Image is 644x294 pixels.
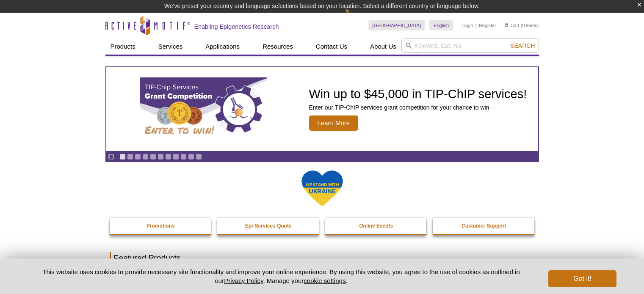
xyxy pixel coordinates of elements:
[508,42,537,49] button: Search
[140,77,267,141] img: TIP-ChIP Services Grant Competition
[110,252,535,264] h2: Featured Products
[28,267,535,285] p: This website uses cookies to provide necessary site functionality and improve your online experie...
[173,154,179,160] a: Go to slide 8
[150,154,156,160] a: Go to slide 5
[510,42,535,49] span: Search
[462,22,473,28] a: Login
[325,218,428,234] a: Online Events
[368,20,426,30] a: [GEOGRAPHIC_DATA]
[146,223,175,229] strong: Promotions
[224,277,263,284] a: Privacy Policy
[105,38,141,55] a: Products
[142,154,149,160] a: Go to slide 4
[188,154,194,160] a: Go to slide 10
[301,170,343,207] img: We Stand With Ukraine
[106,67,538,151] a: TIP-ChIP Services Grant Competition Win up to $45,000 in TIP-ChIP services! Enter our TIP-ChIP se...
[135,154,141,160] a: Go to slide 3
[245,223,292,229] strong: Epi-Services Quote
[401,38,539,53] input: Keyword, Cat. No.
[309,115,359,131] span: Learn More
[345,6,367,26] img: Change Here
[462,223,506,229] strong: Customer Support
[548,270,616,287] button: Got it!
[194,23,279,30] h2: Enabling Epigenetics Research
[479,22,496,28] a: Register
[196,154,202,160] a: Go to slide 11
[217,218,320,234] a: Epi-Services Quote
[165,154,171,160] a: Go to slide 7
[106,67,538,151] article: TIP-ChIP Services Grant Competition
[304,277,345,284] button: cookie settings
[180,154,187,160] a: Go to slide 9
[153,38,188,55] a: Services
[505,20,539,30] li: (0 items)
[475,20,477,30] li: |
[119,154,126,160] a: Go to slide 1
[433,218,535,234] a: Customer Support
[110,218,212,234] a: Promotions
[200,38,245,55] a: Applications
[429,20,453,30] a: English
[359,223,393,229] strong: Online Events
[108,154,114,160] a: Toggle autoplay
[505,23,509,27] img: Your Cart
[365,38,401,55] a: About Us
[257,38,298,55] a: Resources
[158,154,164,160] a: Go to slide 6
[309,88,527,100] h2: Win up to $45,000 in TIP-ChIP services!
[309,104,527,111] p: Enter our TIP-ChIP services grant competition for your chance to win.
[505,22,520,28] a: Cart
[127,154,133,160] a: Go to slide 2
[311,38,352,55] a: Contact Us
